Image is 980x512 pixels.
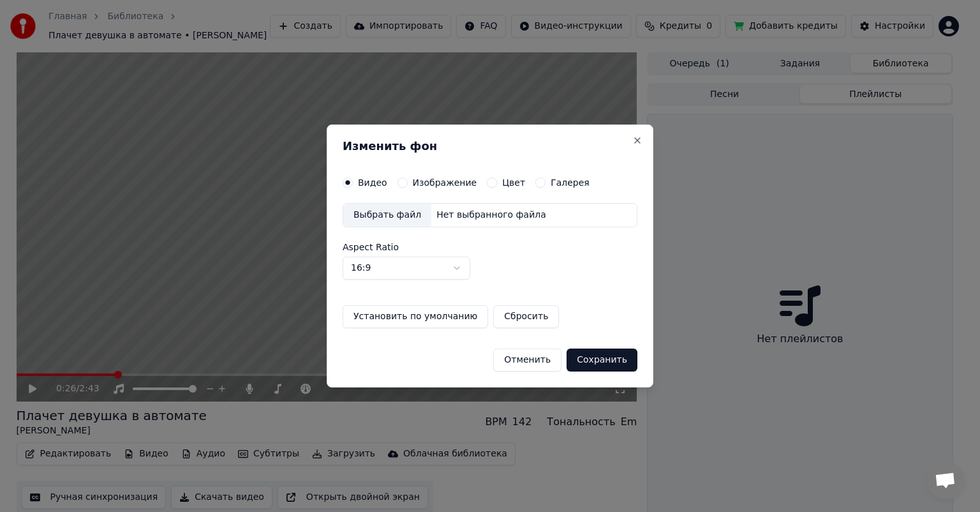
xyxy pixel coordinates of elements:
[551,178,590,187] label: Галерея
[343,243,637,252] label: Aspect Ratio
[493,349,561,372] button: Отменить
[358,178,387,187] label: Видео
[413,178,477,187] label: Изображение
[343,305,488,328] button: Установить по умолчанию
[343,204,431,227] div: Выбрать файл
[431,209,551,222] div: Нет выбранного файла
[343,140,637,152] h2: Изменить фон
[493,305,559,328] button: Сбросить
[567,349,637,372] button: Сохранить
[502,178,525,187] label: Цвет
